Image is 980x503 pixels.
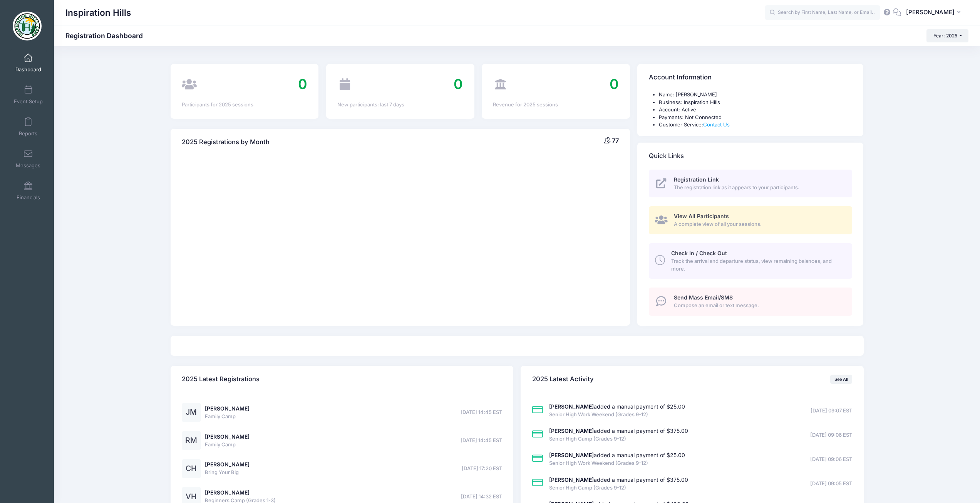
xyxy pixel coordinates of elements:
[65,4,131,22] h1: Inspiration Hills
[810,480,852,488] span: [DATE] 09:05 EST
[906,8,955,17] span: [PERSON_NAME]
[19,130,37,137] span: Reports
[182,494,201,500] a: VH
[182,409,201,416] a: JM
[16,162,40,169] span: Messages
[205,413,250,421] span: Family Camp
[14,98,43,105] span: Event Setup
[926,29,968,42] button: Year: 2025
[901,4,968,22] button: [PERSON_NAME]
[674,220,844,228] span: A complete view of all your sessions.
[659,91,852,99] li: Name: [PERSON_NAME]
[454,76,463,93] span: 0
[674,213,729,219] span: View All Participants
[810,456,852,463] span: [DATE] 09:06 EST
[549,452,594,458] strong: [PERSON_NAME]
[461,493,502,501] span: [DATE] 14:32 EST
[549,403,594,410] strong: [PERSON_NAME]
[674,184,844,192] span: The registration link as it appears to your participants.
[549,484,688,492] span: Senior High Camp (Grades 9-12)
[671,257,843,273] span: Track the arrival and departure status, view remaining balances, and more.
[659,99,852,106] li: Business: Inspiration Hills
[659,121,852,129] li: Customer Service:
[549,427,688,434] a: [PERSON_NAME]added a manual payment of $375.00
[674,176,719,183] span: Registration Link
[17,194,40,201] span: Financials
[182,368,260,390] h4: 2025 Latest Registrations
[461,437,502,444] span: [DATE] 14:45 EST
[659,114,852,121] li: Payments: Not Connected
[298,76,307,93] span: 0
[10,49,47,76] a: Dashboard
[205,433,250,440] a: [PERSON_NAME]
[549,476,688,483] a: [PERSON_NAME]added a manual payment of $375.00
[15,66,41,73] span: Dashboard
[549,459,685,467] span: Senior High Work Weekend (Grades 9-12)
[549,452,685,458] a: [PERSON_NAME]added a manual payment of $25.00
[811,407,852,415] span: [DATE] 09:07 EST
[649,145,684,167] h4: Quick Links
[205,405,250,412] a: [PERSON_NAME]
[337,101,463,109] div: New participants: last 7 days
[182,466,201,472] a: CH
[549,427,594,434] strong: [PERSON_NAME]
[674,294,733,301] span: Send Mass Email/SMS
[182,431,201,450] div: RM
[205,469,250,476] span: Bring Your Big
[10,145,47,172] a: Messages
[549,411,685,419] span: Senior High Work Weekend (Grades 9-12)
[532,368,594,390] h4: 2025 Latest Activity
[612,137,619,145] span: 77
[13,12,42,40] img: Inspiration Hills
[493,101,618,109] div: Revenue for 2025 sessions
[659,106,852,114] li: Account: Active
[462,465,502,473] span: [DATE] 17:20 EST
[649,288,852,316] a: Send Mass Email/SMS Compose an email or text message.
[461,409,502,416] span: [DATE] 14:45 EST
[649,67,712,89] h4: Account Information
[182,437,201,444] a: RM
[671,250,727,256] span: Check In / Check Out
[205,489,250,496] a: [PERSON_NAME]
[703,121,730,128] a: Contact Us
[205,441,250,449] span: Family Camp
[549,435,688,443] span: Senior High Camp (Grades 9-12)
[674,302,844,310] span: Compose an email or text message.
[549,403,685,410] a: [PERSON_NAME]added a manual payment of $25.00
[649,243,852,279] a: Check In / Check Out Track the arrival and departure status, view remaining balances, and more.
[10,81,47,108] a: Event Setup
[205,461,250,468] a: [PERSON_NAME]
[65,32,149,40] h1: Registration Dashboard
[649,170,852,198] a: Registration Link The registration link as it appears to your participants.
[10,177,47,204] a: Financials
[549,476,594,483] strong: [PERSON_NAME]
[933,33,957,39] span: Year: 2025
[610,76,619,93] span: 0
[182,101,307,109] div: Participants for 2025 sessions
[649,206,852,234] a: View All Participants A complete view of all your sessions.
[10,113,47,140] a: Reports
[182,459,201,478] div: CH
[182,131,270,153] h4: 2025 Registrations by Month
[830,375,852,384] a: See All
[182,403,201,422] div: JM
[765,5,880,20] input: Search by First Name, Last Name, or Email...
[810,431,852,439] span: [DATE] 09:06 EST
